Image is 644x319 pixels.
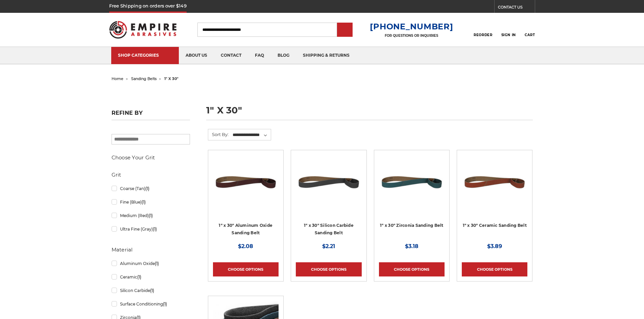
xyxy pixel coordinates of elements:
a: [PHONE_NUMBER] [370,22,453,31]
span: 1" x 30" [164,76,178,81]
a: sanding belts [131,76,157,81]
a: Cart [525,22,535,37]
span: (1) [163,301,167,307]
a: Surface Conditioning(1) [112,298,190,310]
a: SHOP CATEGORIES [111,47,179,64]
img: 1" x 30" Zirconia File Belt [379,155,445,209]
h5: Grit [112,171,190,179]
span: $2.21 [322,243,335,249]
a: Choose Options [213,262,279,276]
img: Empire Abrasives [109,17,177,43]
img: 1" x 30" Silicon Carbide File Belt [296,155,361,209]
a: Medium (Red)(1) [112,210,190,221]
span: (1) [155,261,159,266]
a: Reorder [474,22,492,37]
label: Sort By: [208,129,229,139]
img: 1" x 30" Aluminum Oxide File Belt [213,155,279,209]
span: $2.08 [238,243,253,249]
a: 1" x 30" Aluminum Oxide File Belt [213,155,279,241]
span: Cart [525,33,535,37]
span: (1) [137,274,141,280]
a: 1" x 30" Ceramic File Belt [462,155,527,241]
span: $3.89 [487,243,502,249]
a: faq [248,47,271,64]
span: (1) [153,227,157,232]
span: (1) [142,200,146,205]
select: Sort By: [232,130,271,140]
div: SHOP CATEGORIES [118,53,172,58]
span: (1) [150,288,154,293]
a: Choose Options [379,262,445,276]
a: about us [179,47,214,64]
a: Ceramic(1) [112,271,190,283]
a: contact [214,47,248,64]
a: Choose Options [296,262,361,276]
span: Reorder [474,33,492,37]
h5: Refine by [112,110,190,120]
a: Coarse (Tan)(1) [112,183,190,194]
a: shipping & returns [296,47,356,64]
h1: 1" x 30" [206,106,533,120]
a: 1" x 30" Zirconia File Belt [379,155,445,241]
img: 1" x 30" Ceramic File Belt [462,155,527,209]
a: home [112,76,123,81]
a: Fine (Blue)(1) [112,196,190,208]
span: $3.18 [405,243,419,249]
h5: Choose Your Grit [112,154,190,162]
p: FOR QUESTIONS OR INQUIRIES [370,33,453,38]
h5: Material [112,246,190,254]
span: (1) [149,213,153,218]
a: 1" x 30" Silicon Carbide File Belt [296,155,361,241]
a: CONTACT US [498,3,535,13]
a: Aluminum Oxide(1) [112,258,190,269]
a: blog [271,47,296,64]
a: Choose Options [462,262,527,276]
a: Silicon Carbide(1) [112,285,190,296]
a: Ultra Fine (Gray)(1) [112,223,190,235]
span: (1) [145,186,149,191]
span: Sign In [501,33,516,37]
